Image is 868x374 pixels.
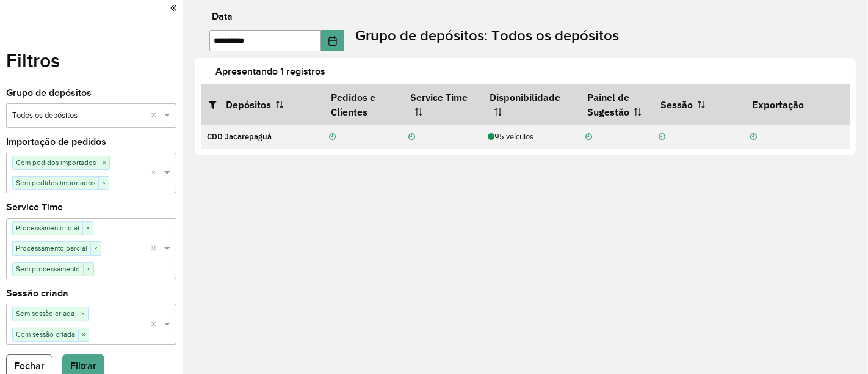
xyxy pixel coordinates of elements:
th: Service Time [402,84,482,125]
th: Pedidos e Clientes [323,84,402,125]
i: Não realizada [659,133,665,141]
span: × [99,157,109,169]
span: Clear all [151,318,161,331]
span: Processamento total [13,222,82,234]
span: Clear all [151,243,161,255]
label: Filtros [6,46,60,75]
i: Não realizada [585,133,592,141]
label: Service Time [6,200,63,215]
div: 95 veículos [488,131,573,142]
label: Grupo de depósitos: Todos os depósitos [355,24,619,46]
span: Com pedidos importados [13,156,99,169]
label: Sessão criada [6,286,68,301]
button: Choose Date [321,30,344,51]
th: Depósitos [201,84,323,125]
span: Sem pedidos importados [13,177,98,189]
span: × [78,329,89,341]
span: Sem processamento [13,263,83,275]
span: Com sessão criada [13,328,78,340]
span: Sem sessão criada [13,307,78,320]
label: Importação de pedidos [6,134,106,149]
span: × [83,263,93,276]
span: Processamento parcial [13,242,90,254]
span: Clear all [151,167,161,180]
label: Data [212,9,233,24]
strong: CDD Jacarepaguá [207,131,272,142]
i: Não realizada [750,133,757,141]
span: Clear all [151,109,161,122]
span: × [90,243,101,255]
span: × [78,308,88,320]
label: Grupo de depósitos [6,86,92,100]
th: Exportação [744,84,866,125]
span: × [82,222,93,235]
i: Abrir/fechar filtros [209,100,226,109]
i: Não realizada [329,133,336,141]
span: × [98,177,109,189]
th: Sessão [653,84,744,125]
th: Painel de Sugestão [579,84,653,125]
i: Não realizada [408,133,415,141]
th: Disponibilidade [482,84,579,125]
